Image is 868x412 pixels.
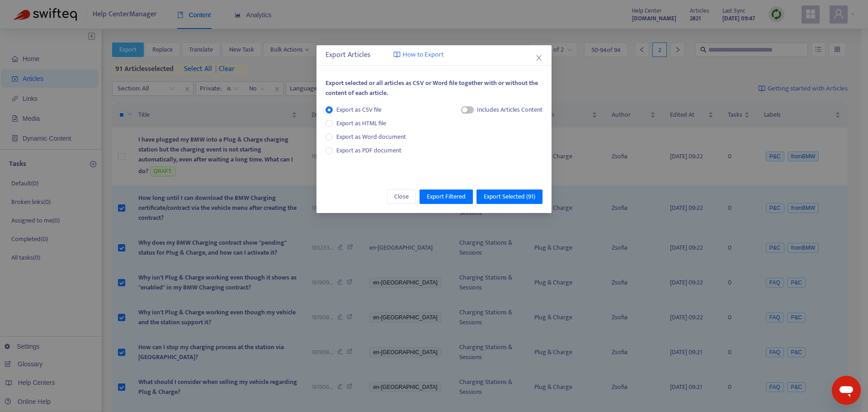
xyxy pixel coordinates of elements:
span: Export as HTML file [333,118,390,128]
span: Export as Word document [333,132,410,142]
span: How to Export [403,50,443,60]
button: Export Selected (91) [476,189,542,204]
img: image-link [393,51,401,58]
button: Export Filtered [420,189,473,204]
button: Close [387,189,416,204]
button: Close [534,53,544,63]
span: Export selected or all articles as CSV or Word file together with or without the content of each ... [325,78,538,98]
span: close [535,54,542,62]
a: How to Export [393,50,443,60]
span: Export as CSV file [333,105,385,115]
div: Includes Articles Content [477,105,542,115]
span: Export Selected ( 91 ) [484,192,535,202]
span: Export as PDF document [336,145,401,156]
div: Export Articles [325,50,542,61]
span: Export Filtered [427,192,466,202]
span: Close [394,192,409,202]
iframe: Button to launch messaging window [832,376,861,405]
